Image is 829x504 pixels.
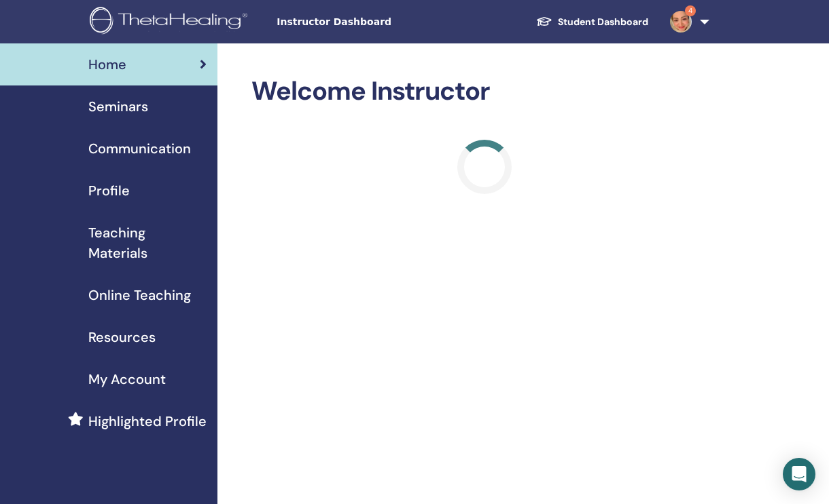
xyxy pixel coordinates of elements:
img: graduation-cap-white.svg [536,16,552,27]
span: Resources [88,327,156,347]
span: Instructor Dashboard [277,15,480,29]
span: Home [88,54,126,75]
span: Profile [88,180,130,201]
img: default.jpg [670,11,692,33]
a: Student Dashboard [525,9,659,35]
h2: Welcome Instructor [251,76,717,107]
img: logo.png [90,7,252,37]
span: 4 [685,5,696,16]
span: My Account [88,369,166,389]
div: Open Intercom Messenger [783,458,815,490]
span: Teaching Materials [88,222,207,263]
span: Communication [88,138,191,159]
span: Seminars [88,96,148,117]
span: Highlighted Profile [88,411,207,431]
span: Online Teaching [88,285,191,305]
